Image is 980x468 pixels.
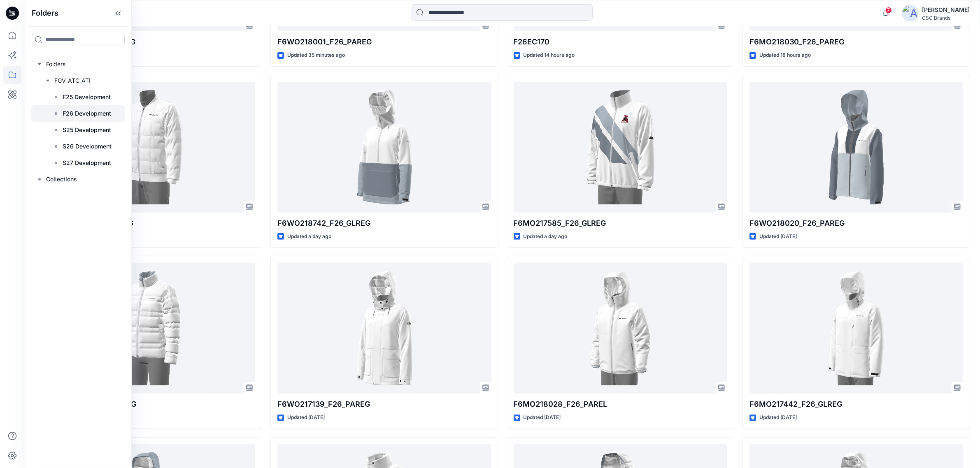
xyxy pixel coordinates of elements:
a: F6WO217139_F26_PAREG [277,263,491,394]
p: F25 Development [63,92,111,102]
a: F6WO218020_F26_PAREG [750,82,963,213]
p: F6MO217470_F26_GLREG [42,218,255,229]
a: F6MO217470_F26_GLREG [42,82,255,213]
p: F26 Development [63,109,111,118]
a: F6WO217244_F26_PAREG [42,263,255,394]
p: Updated [DATE] [759,232,797,241]
p: Updated [DATE] [287,413,325,422]
p: Updated 18 hours ago [759,51,811,60]
p: F6WO218020_F26_PAREG [750,218,963,229]
div: CSC Brands [922,15,970,21]
div: [PERSON_NAME] [922,5,970,15]
p: F6WO217139_F26_PAREG [277,398,491,410]
p: Collections [46,174,77,184]
p: F6WO217244_F26_PAREG [42,398,255,410]
p: F6MO217585_F26_GLREG [514,218,727,229]
p: F6MO217442_F26_GLREG [750,398,963,410]
a: F6MO218028_F26_PAREL [514,263,727,394]
p: Updated a day ago [524,232,568,241]
p: Updated 35 minutes ago [287,51,345,60]
p: F6WO218001_F26_PAREG [277,36,491,48]
a: F6MO217585_F26_GLREG [514,82,727,213]
p: S26 Development [63,141,112,151]
p: Updated [DATE] [524,413,561,422]
p: F6MO218028_F26_PAREL [514,398,727,410]
p: Updated 14 hours ago [524,51,575,60]
span: 7 [885,7,892,14]
p: Updated [DATE] [759,413,797,422]
p: F26EC170 [514,36,727,48]
img: avatar [902,5,919,21]
p: S27 Development [63,158,111,168]
a: F6MO217442_F26_GLREG [750,263,963,394]
p: Updated a day ago [287,232,331,241]
p: F6WO218742_F26_GLREG [277,218,491,229]
p: S25 Development [63,125,111,135]
p: F6WO218019_F26_PAREG [42,36,255,48]
p: F6MO218030_F26_PAREG [750,36,963,48]
a: F6WO218742_F26_GLREG [277,82,491,213]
